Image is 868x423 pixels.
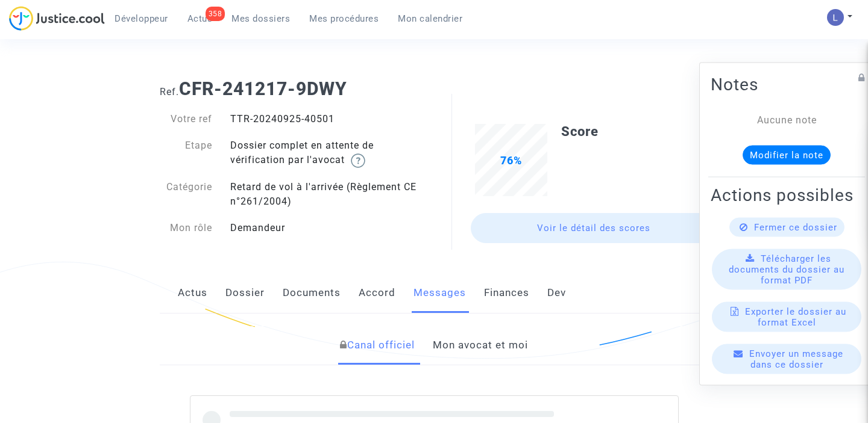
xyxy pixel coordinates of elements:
[231,13,290,24] span: Mes dossiers
[729,113,844,127] div: Aucune note
[151,221,222,235] div: Mon rôle
[9,6,105,31] img: jc-logo.svg
[222,10,300,28] a: Mes dossiers
[309,13,379,24] span: Mes procédures
[178,10,222,28] a: 358Actus
[729,253,844,285] span: Télécharger les documents du dossier au format PDF
[471,213,717,243] a: Voir le détail des scores
[221,180,434,209] div: Retard de vol à l'arrivée (Règlement CE n°261/2004)
[179,78,347,99] b: CFR-241217-9DWY
[500,154,522,167] span: 76%
[221,112,434,126] div: TTR-20240925-40501
[105,10,178,28] a: Développeur
[300,10,388,28] a: Mes procédures
[178,273,207,313] a: Actus
[745,306,846,327] span: Exporter le dossier au format Excel
[484,273,529,313] a: Finances
[743,145,831,164] button: Modifier la note
[340,326,415,365] a: Canal officiel
[827,9,844,26] img: AATXAJzI13CaqkJmx-MOQUbNyDE09GJ9dorwRvFSQZdH=s96-c
[151,138,222,168] div: Etape
[749,348,843,369] span: Envoyer un message dans ce dossier
[206,7,225,21] div: 358
[283,273,341,313] a: Documents
[561,124,599,139] b: Score
[151,180,222,209] div: Catégorie
[398,13,462,24] span: Mon calendrier
[221,221,434,235] div: Demandeur
[754,221,837,232] span: Fermer ce dossier
[547,273,566,313] a: Dev
[388,10,472,28] a: Mon calendrier
[351,153,365,168] img: help.svg
[115,13,168,24] span: Développeur
[225,273,265,313] a: Dossier
[151,112,222,126] div: Votre ref
[711,184,863,205] h2: Actions possibles
[187,13,213,24] span: Actus
[414,273,466,313] a: Messages
[221,138,434,168] div: Dossier complet en attente de vérification par l'avocat
[160,86,179,97] span: Ref.
[711,73,863,94] h2: Notes
[433,326,528,365] a: Mon avocat et moi
[359,273,395,313] a: Accord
